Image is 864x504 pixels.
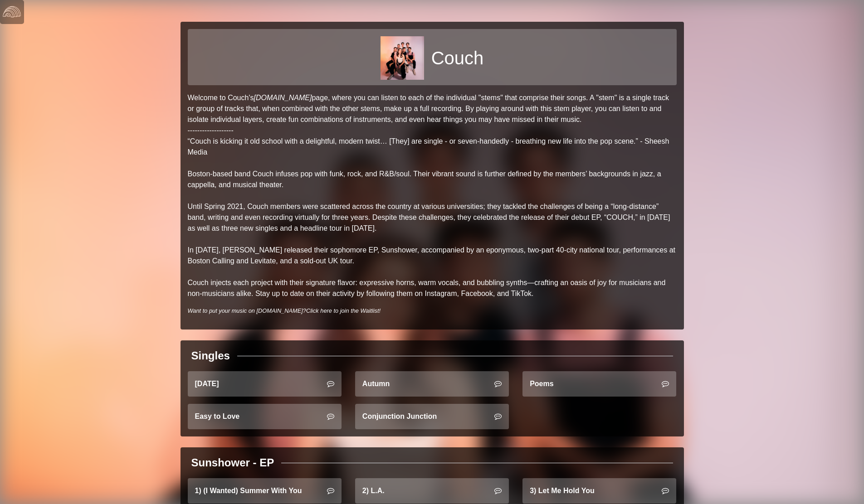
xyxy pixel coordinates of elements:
[431,47,484,69] h1: Couch
[188,307,381,314] i: Want to put your music on [DOMAIN_NAME]?
[188,371,342,397] a: [DATE]
[188,92,677,299] p: Welcome to Couch's page, where you can listen to each of the individual "stems" that comprise the...
[191,455,274,471] div: Sunshower - EP
[355,478,509,504] a: 2) L.A.
[522,478,676,504] a: 3) Let Me Hold You
[191,348,230,364] div: Singles
[522,371,676,397] a: Poems
[355,404,509,429] a: Conjunction Junction
[188,478,342,504] a: 1) (I Wanted) Summer With You
[254,94,312,102] a: [DOMAIN_NAME]
[381,36,424,80] img: 0b9ba5677a9dcdb81f0e6bf23345a38f5e1a363bb4420db7fe2df4c5b995abe8.jpg
[3,3,21,21] img: logo-white-4c48a5e4bebecaebe01ca5a9d34031cfd3d4ef9ae749242e8c4bf12ef99f53e8.png
[355,371,509,397] a: Autumn
[306,307,381,314] a: Click here to join the Waitlist!
[188,404,342,429] a: Easy to Love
